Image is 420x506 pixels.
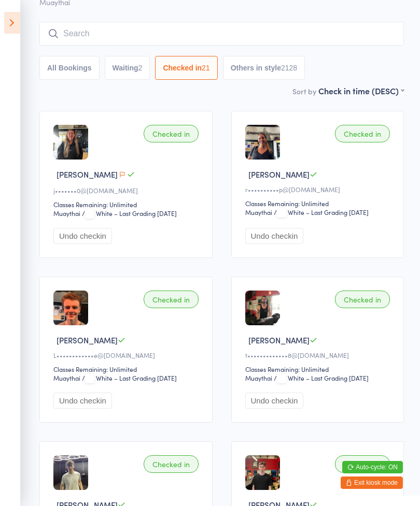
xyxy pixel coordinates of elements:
img: image1730967668.png [53,291,88,325]
div: Muaythai [53,373,80,382]
span: [PERSON_NAME] [57,169,118,180]
button: Undo checkin [245,228,304,244]
button: Undo checkin [53,393,112,409]
span: / White – Last Grading [DATE] [82,209,177,218]
img: image1755161234.png [53,455,88,490]
button: Exit kiosk mode [341,476,403,489]
div: Muaythai [53,209,80,218]
img: image1660638295.png [245,291,280,325]
div: Checked in [144,125,199,142]
div: Classes Remaining: Unlimited [245,199,394,208]
button: Others in style2128 [223,56,305,80]
span: / White – Last Grading [DATE] [274,373,369,382]
div: 2 [138,64,143,72]
div: Muaythai [245,208,272,216]
span: [PERSON_NAME] [57,335,118,345]
label: Sort by [292,86,316,96]
div: Checked in [144,291,199,308]
div: 21 [202,64,210,72]
img: image1740989876.png [53,125,88,160]
div: Checked in [335,455,390,473]
span: / White – Last Grading [DATE] [274,208,369,216]
div: Check in time (DESC) [318,85,404,96]
img: image1726615242.png [245,125,280,160]
div: L••••••••••••e@[DOMAIN_NAME] [53,351,202,359]
button: Undo checkin [245,393,304,409]
span: / White – Last Grading [DATE] [82,373,177,382]
div: Muaythai [245,373,272,382]
div: j•••••••0@[DOMAIN_NAME] [53,186,202,195]
div: 2128 [281,64,297,72]
button: Undo checkin [53,228,112,244]
input: Search [39,22,404,46]
div: r••••••••••p@[DOMAIN_NAME] [245,185,394,194]
button: Auto-cycle: ON [342,461,403,473]
span: [PERSON_NAME] [248,169,310,180]
span: [PERSON_NAME] [248,335,310,345]
div: Classes Remaining: Unlimited [53,200,202,209]
button: Checked in21 [155,56,217,80]
div: Classes Remaining: Unlimited [53,365,202,373]
div: Checked in [335,125,390,142]
div: Checked in [144,455,199,473]
div: Checked in [335,291,390,308]
img: image1642502407.png [245,455,280,490]
button: Waiting2 [105,56,150,80]
div: t•••••••••••••8@[DOMAIN_NAME] [245,351,394,359]
div: Classes Remaining: Unlimited [245,365,394,373]
button: All Bookings [39,56,100,80]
